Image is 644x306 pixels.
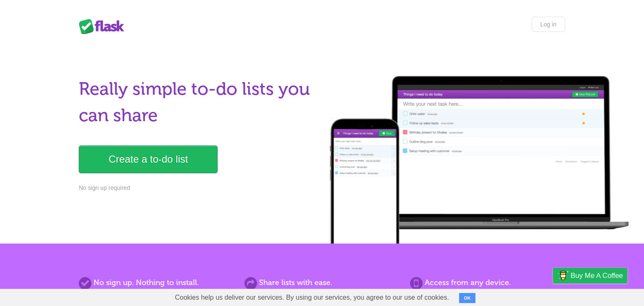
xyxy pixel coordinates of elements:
img: Buy me a coffee [557,268,569,283]
span: Cookies help us deliver our services. By using our services, you agree to our use of cookies. [166,289,457,306]
h2: Access from any device. [410,277,565,288]
h2: Share lists with ease. [244,277,400,288]
p: No sign up required [79,184,317,192]
h1: Really simple to-do lists you can share [79,76,317,129]
a: Buy me a coffee [553,268,627,283]
button: OK [459,293,475,303]
div: Flask Lists [79,19,129,34]
a: Create a to-do list [79,145,218,173]
h2: No sign up. Nothing to install. [79,277,234,288]
a: Log in [532,17,565,32]
span: Buy me a coffee [571,268,623,283]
